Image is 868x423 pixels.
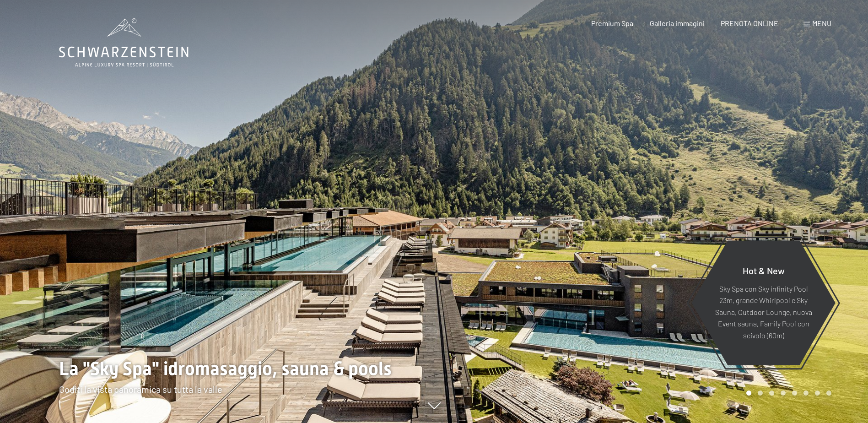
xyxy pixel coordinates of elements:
span: Menu [812,19,831,27]
a: Hot & New Sky Spa con Sky infinity Pool 23m, grande Whirlpool e Sky Sauna, Outdoor Lounge, nuova ... [691,240,836,366]
div: Carousel Page 2 [758,390,763,396]
div: Carousel Page 7 [815,390,820,396]
div: Carousel Page 4 [781,390,786,396]
a: Premium Spa [591,19,633,27]
div: Carousel Page 5 [792,390,797,396]
p: Sky Spa con Sky infinity Pool 23m, grande Whirlpool e Sky Sauna, Outdoor Lounge, nuova Event saun... [714,282,813,341]
a: PRENOTA ONLINE [721,19,778,27]
span: Hot & New [743,265,785,276]
div: Carousel Page 1 (Current Slide) [746,390,751,396]
div: Carousel Page 3 [769,390,774,396]
div: Carousel Pagination [743,390,831,396]
a: Galleria immagini [650,19,705,27]
div: Carousel Page 8 [826,390,831,396]
div: Carousel Page 6 [803,390,809,396]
